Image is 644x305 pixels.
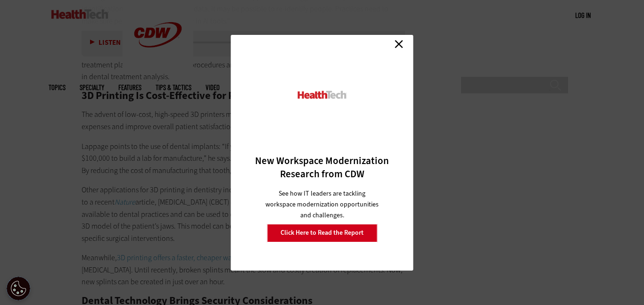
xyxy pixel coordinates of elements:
[7,277,30,300] div: Cookie Settings
[248,154,397,181] h3: New Workspace Modernization Research from CDW
[7,277,30,300] button: Open Preferences
[264,188,380,221] p: See how IT leaders are tackling workspace modernization opportunities and challenges.
[267,224,377,242] a: Click Here to Read the Report
[392,37,406,51] a: Close
[297,90,348,100] img: HealthTech_0.png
